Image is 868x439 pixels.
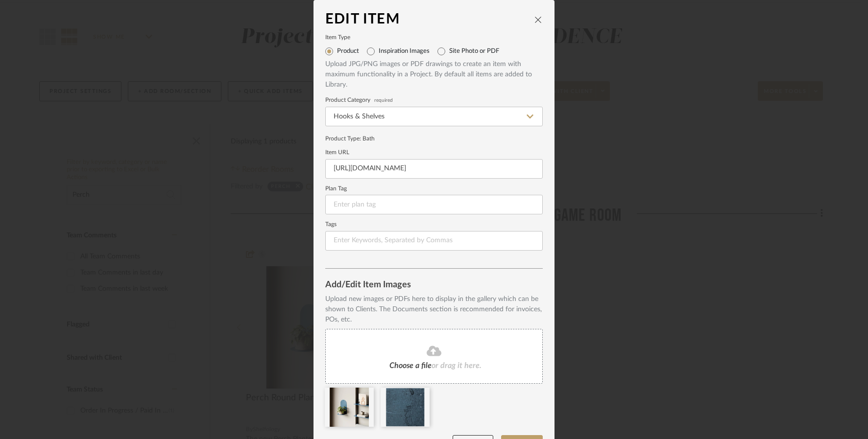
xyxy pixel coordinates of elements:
span: or drag it here. [432,362,482,370]
div: Upload new images or PDFs here to display in the gallery which can be shown to Clients. The Docum... [325,294,543,325]
button: close [534,15,543,24]
span: required [374,98,393,102]
input: Enter plan tag [325,195,543,214]
span: Choose a file [389,362,432,370]
div: Product Type [325,134,543,143]
span: : Bath [360,136,375,141]
label: Product Category [325,98,543,103]
div: Add/Edit Item Images [325,280,543,290]
label: Product [337,47,359,55]
label: Site Photo or PDF [449,47,499,55]
input: Enter URL [325,159,543,179]
label: Plan Tag [325,186,543,191]
label: Tags [325,222,543,227]
div: Edit Item [325,12,534,27]
div: Upload JPG/PNG images or PDF drawings to create an item with maximum functionality in a Project. ... [325,59,543,90]
label: Item Type [325,35,543,40]
input: Type a category to search and select [325,107,543,126]
label: Item URL [325,150,543,155]
label: Inspiration Images [379,47,430,55]
input: Enter Keywords, Separated by Commas [325,231,543,251]
mat-radio-group: Select item type [325,44,543,59]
